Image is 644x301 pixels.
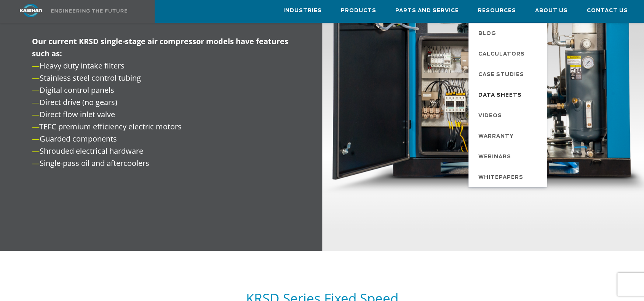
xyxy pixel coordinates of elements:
[341,6,376,15] span: Products
[471,126,547,146] a: Warranty
[32,36,288,58] span: Our current KRSD single-stage air compressor models have features such as:
[32,133,40,143] span: —
[32,35,303,169] p: Heavy duty intake filters Stainless steel control tubing Digital control panels Direct drive (no ...
[471,105,547,126] a: Videos
[471,84,547,105] a: Data Sheets
[32,72,40,83] span: —
[587,0,628,21] a: Contact Us
[478,68,524,81] span: Case Studies
[478,48,525,61] span: Calculators
[478,171,523,184] span: Whitepapers
[478,27,496,40] span: Blog
[341,0,376,21] a: Products
[32,60,40,70] span: —
[395,0,459,21] a: Parts and Service
[32,145,40,156] span: —
[587,6,628,15] span: Contact Us
[32,84,40,95] span: —
[32,109,40,119] span: —
[32,97,40,107] span: —
[471,43,547,64] a: Calculators
[395,6,459,15] span: Parts and Service
[51,9,127,13] img: Engineering the future
[32,158,40,168] span: —
[478,110,502,123] span: Videos
[478,6,516,15] span: Resources
[478,130,514,143] span: Warranty
[471,146,547,167] a: Webinars
[535,0,568,21] a: About Us
[471,23,547,43] a: Blog
[478,0,516,21] a: Resources
[283,6,322,15] span: Industries
[478,151,511,164] span: Webinars
[535,6,568,15] span: About Us
[2,4,59,17] img: kaishan logo
[471,167,547,187] a: Whitepapers
[471,64,547,84] a: Case Studies
[283,0,322,21] a: Industries
[478,89,522,102] span: Data Sheets
[32,121,39,131] span: —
